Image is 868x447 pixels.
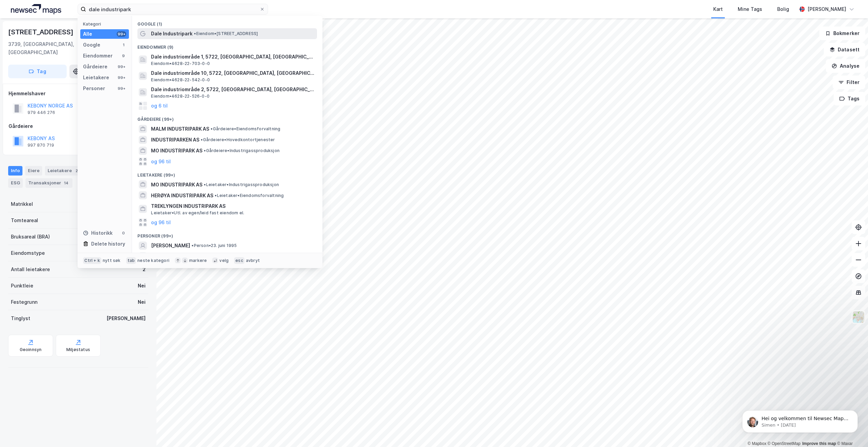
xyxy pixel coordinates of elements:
[852,311,865,324] img: Z
[117,64,126,69] div: 99+
[11,233,50,241] div: Bruksareal (BRA)
[201,137,203,142] span: •
[138,282,146,290] div: Nei
[151,192,213,200] span: HERØYA INDUSTRIPARK AS
[121,53,126,59] div: 9
[132,16,322,28] div: Google (1)
[191,243,194,248] span: •
[83,73,109,82] div: Leietakere
[151,125,209,133] span: MALM INDUSTRIPARK AS
[26,178,72,188] div: Transaksjoner
[824,43,865,56] button: Datasett
[151,102,168,110] button: og 6 til
[194,31,196,36] span: •
[117,75,126,80] div: 99+
[83,229,113,237] div: Historikk
[91,240,125,248] div: Delete history
[8,65,67,78] button: Tag
[8,178,23,188] div: ESG
[151,30,193,38] span: Dale Industripark
[204,182,206,187] span: •
[713,5,723,13] div: Kart
[151,242,190,250] span: [PERSON_NAME]
[9,89,148,98] div: Hjemmelshaver
[833,76,865,89] button: Filter
[11,249,45,257] div: Eiendomstype
[121,42,126,48] div: 1
[83,41,100,49] div: Google
[11,298,37,306] div: Festegrunn
[194,31,258,36] span: Eiendom • [STREET_ADDRESS]
[11,200,33,208] div: Matrikkel
[151,77,210,83] span: Eiendom • 4628-22-542-0-0
[246,258,260,263] div: avbryt
[11,4,61,14] img: logo.a4113a55bc3d86da70a041830d287a7e.svg
[28,143,54,148] div: 997 870 719
[126,257,136,264] div: tab
[204,148,206,153] span: •
[151,181,202,189] span: MO INDUSTRIPARK AS
[83,30,92,38] div: Alle
[151,158,171,166] button: og 96 til
[9,122,148,130] div: Gårdeiere
[732,396,868,444] iframe: Intercom notifications message
[63,180,70,186] div: 14
[73,167,80,174] div: 2
[777,5,789,13] div: Bolig
[132,39,322,51] div: Eiendommer (9)
[86,4,260,14] input: Søk på adresse, matrikkel, gårdeiere, leietakere eller personer
[83,21,129,27] div: Kategori
[151,94,210,99] span: Eiendom • 4628-22-526-0-0
[83,52,113,60] div: Eiendommer
[121,230,126,236] div: 0
[151,61,210,66] span: Eiendom • 4628-22-703-0-0
[66,347,90,352] div: Miljøstatus
[151,69,314,77] span: Dale industriområde 10, 5722, [GEOGRAPHIC_DATA], [GEOGRAPHIC_DATA]
[137,258,169,263] div: neste kategori
[106,314,146,322] div: [PERSON_NAME]
[191,243,237,248] span: Person • 23. juni 1995
[834,92,865,105] button: Tags
[83,84,105,93] div: Personer
[748,441,766,446] a: Mapbox
[802,441,836,446] a: Improve this map
[8,40,118,56] div: 3739, [GEOGRAPHIC_DATA], [GEOGRAPHIC_DATA]
[151,218,171,227] button: og 96 til
[204,148,280,153] span: Gårdeiere • Industrigassproduksjon
[738,5,762,13] div: Mine Tags
[151,136,199,144] span: INDUSTRIPARKEN AS
[215,193,217,198] span: •
[25,166,42,176] div: Eiere
[8,27,75,37] div: [STREET_ADDRESS]
[132,228,322,240] div: Personer (99+)
[151,202,314,210] span: TREKLYNGEN INDUSTRIPARK AS
[103,258,121,263] div: nytt søk
[132,111,322,123] div: Gårdeiere (99+)
[211,126,280,132] span: Gårdeiere • Eiendomsforvaltning
[211,126,213,131] span: •
[11,314,30,322] div: Tinglyst
[151,85,314,94] span: Dale industriområde 2, 5722, [GEOGRAPHIC_DATA], [GEOGRAPHIC_DATA]
[151,210,244,216] span: Leietaker • Utl. av egen/leid fast eiendom el.
[8,166,22,176] div: Info
[768,441,801,446] a: OpenStreetMap
[28,110,55,115] div: 979 446 276
[189,258,207,263] div: markere
[132,167,322,179] div: Leietakere (99+)
[83,257,101,264] div: Ctrl + k
[807,5,846,13] div: [PERSON_NAME]
[83,63,107,71] div: Gårdeiere
[215,193,284,198] span: Leietaker • Eiendomsforvaltning
[20,347,42,352] div: Geoinnsyn
[204,182,279,187] span: Leietaker • Industrigassproduksjon
[819,27,865,40] button: Bokmerker
[219,258,229,263] div: velg
[201,137,275,143] span: Gårdeiere • Hovedkontortjenester
[826,59,865,73] button: Analyse
[234,257,245,264] div: esc
[117,31,126,37] div: 99+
